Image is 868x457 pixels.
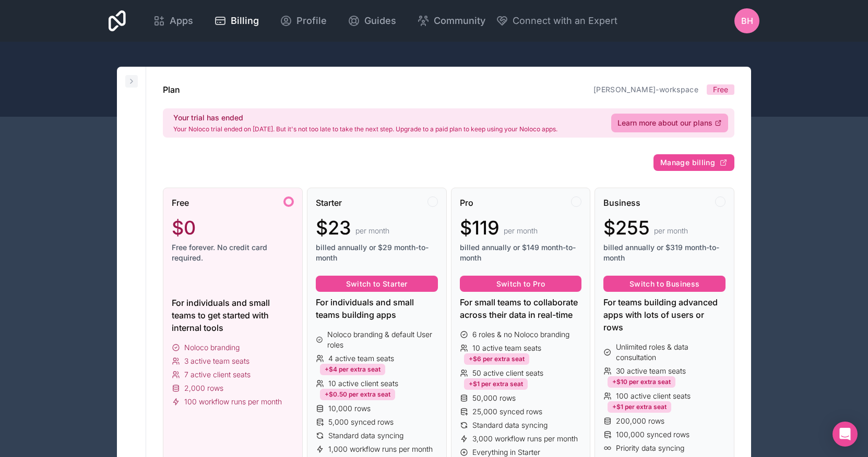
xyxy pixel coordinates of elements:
[316,217,351,238] span: $23
[616,429,689,440] span: 100,000 synced rows
[409,9,494,32] a: Community
[833,422,858,447] div: Open Intercom Messenger
[434,14,485,28] span: Community
[184,383,223,393] span: 2,000 rows
[611,114,728,132] a: Learn more about our plans
[460,242,582,263] span: billed annually or $149 month-to-month
[472,368,543,378] span: 50 active client seats
[472,406,542,417] span: 25,000 synced rows
[172,196,189,209] span: Free
[616,391,691,401] span: 100 active client seats
[496,14,617,28] button: Connect with an Expert
[608,376,675,388] div: +$10 per extra seat
[296,14,327,28] span: Profile
[654,226,688,236] span: per month
[316,276,438,292] button: Switch to Starter
[328,403,371,414] span: 10,000 rows
[593,85,698,94] a: [PERSON_NAME]-workspace
[327,329,437,350] span: Noloco branding & default User roles
[320,389,395,400] div: +$0.50 per extra seat
[472,343,541,353] span: 10 active team seats
[741,15,753,27] span: BH
[603,276,726,292] button: Switch to Business
[231,14,259,28] span: Billing
[328,430,403,441] span: Standard data syncing
[660,158,715,167] span: Manage billing
[464,378,528,390] div: +$1 per extra seat
[172,297,294,334] div: For individuals and small teams to get started with internal tools
[617,118,712,128] span: Learn more about our plans
[320,364,385,375] div: +$4 per extra seat
[316,296,438,321] div: For individuals and small teams building apps
[328,417,394,427] span: 5,000 synced rows
[271,9,335,32] a: Profile
[472,393,516,403] span: 50,000 rows
[603,242,726,263] span: billed annually or $319 month-to-month
[472,420,548,430] span: Standard data syncing
[460,196,473,209] span: Pro
[364,14,396,28] span: Guides
[713,84,728,95] span: Free
[184,397,282,407] span: 100 workflow runs per month
[184,356,249,366] span: 3 active team seats
[316,196,342,209] span: Starter
[328,444,433,454] span: 1,000 workflow runs per month
[172,242,294,263] span: Free forever. No credit card required.
[616,443,684,453] span: Priority data syncing
[184,342,240,353] span: Noloco branding
[603,217,650,238] span: $255
[653,154,734,171] button: Manage billing
[173,113,557,123] h2: Your trial has ended
[460,296,582,321] div: For small teams to collaborate across their data in real-time
[616,416,664,426] span: 200,000 rows
[513,14,617,28] span: Connect with an Expert
[173,125,557,133] p: Your Noloco trial ended on [DATE]. But it's not too late to take the next step. Upgrade to a paid...
[316,242,438,263] span: billed annually or $29 month-to-month
[172,217,196,238] span: $0
[472,434,578,444] span: 3,000 workflow runs per month
[504,226,538,236] span: per month
[184,369,251,380] span: 7 active client seats
[355,226,389,236] span: per month
[339,9,405,32] a: Guides
[472,329,569,340] span: 6 roles & no Noloco branding
[328,353,394,364] span: 4 active team seats
[460,217,500,238] span: $119
[206,9,267,32] a: Billing
[328,378,398,389] span: 10 active client seats
[608,401,671,413] div: +$1 per extra seat
[163,83,180,96] h1: Plan
[616,342,726,363] span: Unlimited roles & data consultation
[603,196,640,209] span: Business
[603,296,726,334] div: For teams building advanced apps with lots of users or rows
[170,14,193,28] span: Apps
[460,276,582,292] button: Switch to Pro
[145,9,201,32] a: Apps
[616,366,686,376] span: 30 active team seats
[464,353,529,365] div: +$6 per extra seat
